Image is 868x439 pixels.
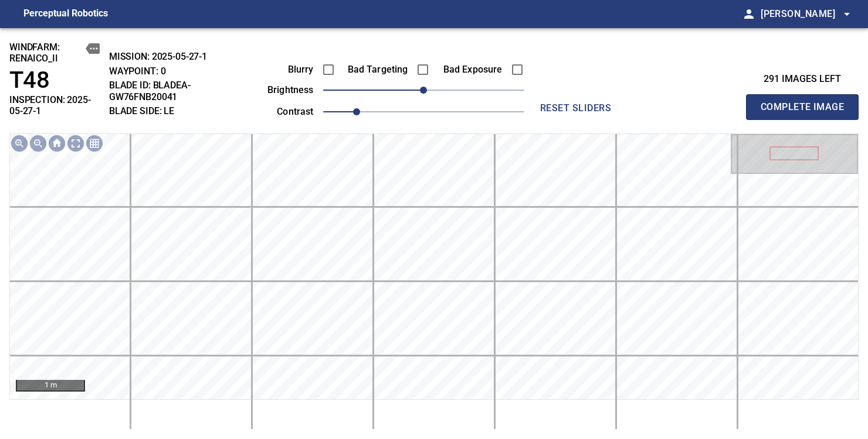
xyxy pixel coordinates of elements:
[437,65,503,74] label: Bad Exposure
[759,99,846,115] span: Complete Image
[761,6,854,22] span: [PERSON_NAME]
[9,67,100,94] h1: T48
[10,134,29,153] img: Zoom in
[9,94,100,116] h2: INSPECTION: 2025-05-27-1
[109,66,222,77] h2: WAYPOINT: 0
[248,85,314,95] label: brightness
[248,107,314,116] label: contrast
[48,134,66,153] img: Go home
[66,134,85,153] img: Toggle full page
[343,65,408,74] label: Bad Targeting
[746,74,859,85] h3: 291 images left
[29,134,48,153] img: Zoom out
[23,5,108,23] figcaption: Perceptual Robotics
[840,7,854,21] span: arrow_drop_down
[742,7,756,21] span: person
[9,42,100,64] h2: windfarm: Renaico_II
[746,94,859,120] button: Complete Image
[86,42,100,56] button: copy message details
[529,97,623,120] button: reset sliders
[109,51,222,62] h2: MISSION: 2025-05-27-1
[248,65,314,74] label: Blurry
[109,105,222,116] h2: BLADE SIDE: LE
[109,80,222,102] h2: BLADE ID: bladeA-GW76FNB20041
[756,2,854,26] button: [PERSON_NAME]
[534,100,618,116] span: reset sliders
